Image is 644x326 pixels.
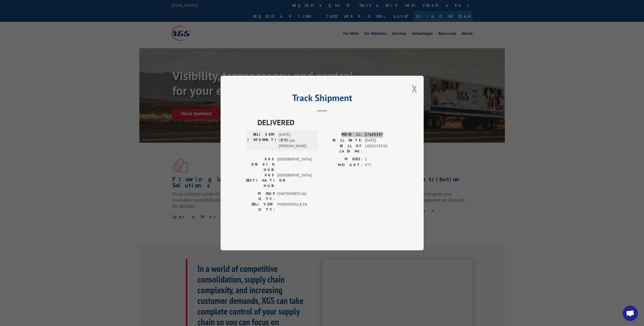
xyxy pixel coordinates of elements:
label: XGS DESTINATION HUB: [246,172,275,188]
span: PHOENIXVILLE , PA [277,202,311,212]
div: Open chat [623,306,638,321]
span: 17689397 [365,132,398,138]
span: CHATSWORTH , GA [277,191,311,202]
span: [DATE] 12:02 pm [PERSON_NAME] [279,132,313,149]
button: Close modal [412,82,417,95]
label: BILL OF LADING: [322,143,362,154]
label: PROBILL: [322,132,362,138]
span: [GEOGRAPHIC_DATA] [277,156,311,172]
label: WEIGHT: [322,162,362,168]
label: PICKUP CITY: [246,191,275,202]
label: DELIVERY CITY: [246,202,275,212]
label: XGS ORIGIN HUB: [246,156,275,172]
span: [DATE] [365,138,398,143]
span: 2 [365,156,398,162]
span: DELIVERED [257,117,398,128]
label: BILL DATE: [322,138,362,143]
label: PIECES: [322,156,362,162]
label: DELIVERY INFORMATION: [247,132,276,149]
span: 1006258558 [365,143,398,154]
span: 977 [365,162,398,168]
h2: Track Shipment [246,94,398,104]
span: [GEOGRAPHIC_DATA] [277,172,311,188]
